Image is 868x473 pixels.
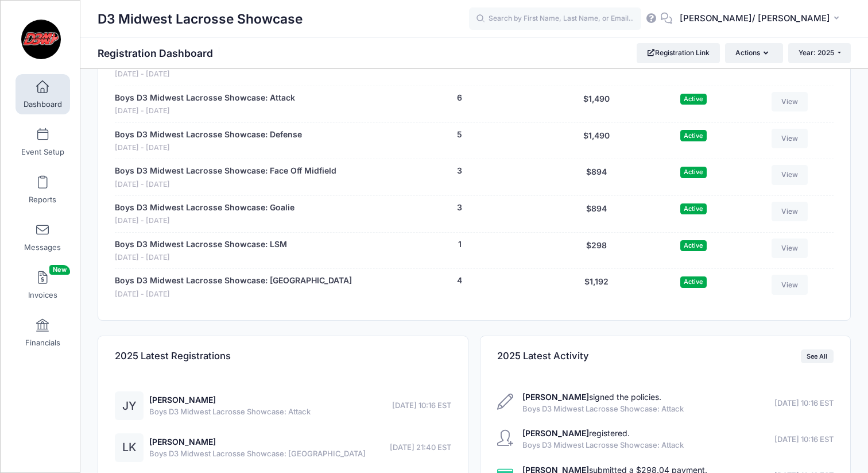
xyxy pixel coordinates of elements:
[457,92,462,104] button: 6
[774,398,834,409] span: [DATE] 10:16 EST
[29,195,56,205] span: Reports
[98,6,303,32] h1: D3 Midwest Lacrosse Showcase
[522,403,684,415] span: Boys D3 Midwest Lacrosse Showcase: Attack
[457,129,462,141] button: 5
[772,129,808,148] a: View
[21,147,64,157] span: Event Setup
[115,340,231,373] h4: 2025 Latest Registrations
[788,43,851,63] button: Year: 2025
[799,48,834,57] span: Year: 2025
[15,313,70,353] a: Financials
[20,18,63,61] img: D3 Midwest Lacrosse Showcase
[149,395,216,405] a: [PERSON_NAME]
[546,275,646,299] div: $1,192
[497,340,589,373] h4: 2025 Latest Activity
[49,265,70,275] span: New
[546,92,646,117] div: $1,490
[680,130,707,141] span: Active
[522,428,630,438] a: [PERSON_NAME]registered.
[546,202,646,226] div: $894
[115,179,336,190] span: [DATE] - [DATE]
[115,402,144,412] a: JY
[392,400,451,412] span: [DATE] 10:16 EST
[15,74,70,114] a: Dashboard
[522,428,589,438] strong: [PERSON_NAME]
[15,217,70,257] a: Messages
[680,167,707,178] span: Active
[772,275,808,294] a: View
[522,392,589,402] strong: [PERSON_NAME]
[115,165,336,177] a: Boys D3 Midwest Lacrosse Showcase: Face Off Midfield
[774,434,834,445] span: [DATE] 10:16 EST
[546,129,646,153] div: $1,490
[15,170,70,210] a: Reports
[115,143,302,153] span: [DATE] - [DATE]
[25,338,60,348] span: Financials
[115,92,295,104] a: Boys D3 Midwest Lacrosse Showcase: Attack
[680,203,707,214] span: Active
[390,442,451,453] span: [DATE] 21:40 EST
[801,349,834,363] a: See All
[672,6,851,32] button: [PERSON_NAME]/ [PERSON_NAME]
[522,392,661,402] a: [PERSON_NAME]signed the policies.
[24,243,61,252] span: Messages
[115,69,368,80] span: [DATE] - [DATE]
[680,240,707,251] span: Active
[772,165,808,184] a: View
[680,94,707,105] span: Active
[15,122,70,162] a: Event Setup
[680,276,707,287] span: Active
[772,202,808,221] a: View
[457,165,462,177] button: 3
[522,440,684,451] span: Boys D3 Midwest Lacrosse Showcase: Attack
[546,165,646,190] div: $894
[115,289,352,300] span: [DATE] - [DATE]
[149,437,216,447] a: [PERSON_NAME]
[772,92,808,111] a: View
[115,433,144,462] div: LK
[115,202,294,214] a: Boys D3 Midwest Lacrosse Showcase: Goalie
[28,290,57,300] span: Invoices
[15,265,70,305] a: InvoicesNew
[149,448,366,460] span: Boys D3 Midwest Lacrosse Showcase: [GEOGRAPHIC_DATA]
[457,202,462,214] button: 3
[772,239,808,258] a: View
[457,275,462,287] button: 4
[1,12,81,67] a: D3 Midwest Lacrosse Showcase
[680,12,830,25] span: [PERSON_NAME]/ [PERSON_NAME]
[637,43,720,63] a: Registration Link
[115,239,287,251] a: Boys D3 Midwest Lacrosse Showcase: LSM
[725,43,782,63] button: Actions
[24,99,62,109] span: Dashboard
[469,7,641,30] input: Search by First Name, Last Name, or Email...
[115,443,144,453] a: LK
[458,239,462,251] button: 1
[115,252,287,263] span: [DATE] - [DATE]
[115,216,294,226] span: [DATE] - [DATE]
[546,239,646,263] div: $298
[115,275,352,287] a: Boys D3 Midwest Lacrosse Showcase: [GEOGRAPHIC_DATA]
[115,129,302,141] a: Boys D3 Midwest Lacrosse Showcase: Defense
[149,406,311,418] span: Boys D3 Midwest Lacrosse Showcase: Attack
[98,47,223,59] h1: Registration Dashboard
[115,106,295,117] span: [DATE] - [DATE]
[115,391,144,420] div: JY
